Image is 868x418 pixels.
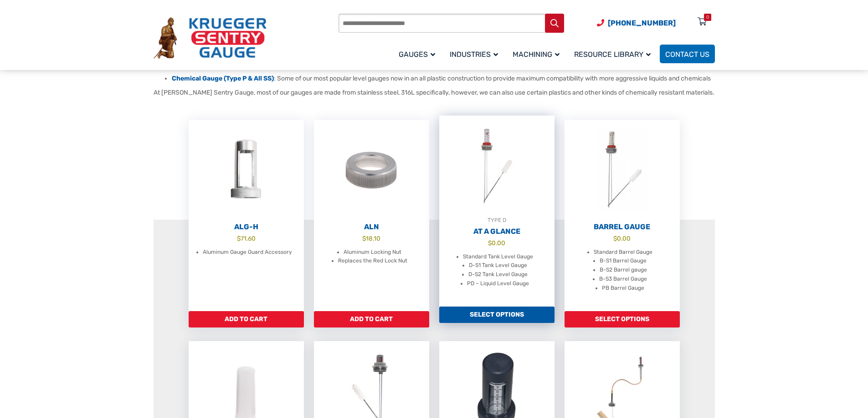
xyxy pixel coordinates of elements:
span: Contact Us [665,50,709,59]
li: Aluminum Locking Nut [344,248,401,257]
h2: Barrel Gauge [565,222,680,232]
div: TYPE D [439,216,555,225]
a: ALN $18.10 Aluminum Locking Nut Replaces the Red Lock Nut [314,120,429,311]
li: Standard Tank Level Gauge [463,252,533,262]
li: Aluminum Gauge Guard Accessory [203,248,292,257]
bdi: 0.00 [613,235,631,242]
span: Industries [450,50,498,59]
li: D-S1 Tank Level Gauge [469,261,527,270]
img: Krueger Sentry Gauge [154,17,267,59]
bdi: 18.10 [362,235,380,242]
span: Machining [513,50,560,59]
a: Add to cart: “At A Glance” [439,307,555,323]
li: B-S3 Barrel Gauge [599,275,647,284]
img: At A Glance [439,116,555,216]
li: B-S1 Barrel Gauge [600,257,647,266]
img: ALG-OF [189,120,304,220]
a: Machining [507,43,569,65]
a: TYPE DAt A Glance $0.00 Standard Tank Level Gauge D-S1 Tank Level Gauge D-S2 Tank Level Gauge PD ... [439,116,555,307]
a: Barrel Gauge $0.00 Standard Barrel Gauge B-S1 Barrel Gauge B-S2 Barrel gauge B-S3 Barrel Gauge PB... [565,120,680,311]
li: B-S2 Barrel gauge [600,266,647,275]
span: Resource Library [574,50,651,59]
span: $ [613,235,617,242]
a: Phone Number (920) 434-8860 [597,17,676,29]
a: Chemical Gauge (Type P & All SS) [172,75,274,82]
a: Add to cart: “Barrel Gauge” [565,311,680,327]
a: Gauges [393,43,444,65]
a: Add to cart: “ALG-H” [189,311,304,327]
a: Add to cart: “ALN” [314,311,429,327]
li: PD – Liquid Level Gauge [467,279,529,288]
bdi: 71.60 [237,235,256,242]
a: Industries [444,43,507,65]
bdi: 0.00 [488,239,505,247]
p: At [PERSON_NAME] Sentry Gauge, most of our gauges are made from stainless steel, 316L specificall... [154,88,715,97]
h2: ALG-H [189,222,304,232]
li: Standard Barrel Gauge [594,248,652,257]
li: Replaces the Red Lock Nut [338,257,407,266]
img: Barrel Gauge [565,120,680,220]
h2: At A Glance [439,227,555,236]
a: Resource Library [569,43,660,65]
img: ALN [314,120,429,220]
span: $ [488,239,492,247]
li: PB Barrel Gauge [602,284,644,293]
li: D-S2 Tank Level Gauge [468,270,528,279]
span: $ [362,235,366,242]
span: Gauges [399,50,435,59]
a: ALG-H $71.60 Aluminum Gauge Guard Accessory [189,120,304,311]
span: [PHONE_NUMBER] [608,19,676,27]
span: $ [237,235,241,242]
a: Contact Us [660,45,715,63]
div: 0 [706,14,709,21]
li: : Some of our most popular level gauges now in an all plastic construction to provide maximum com... [172,74,715,83]
h2: ALN [314,222,429,232]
